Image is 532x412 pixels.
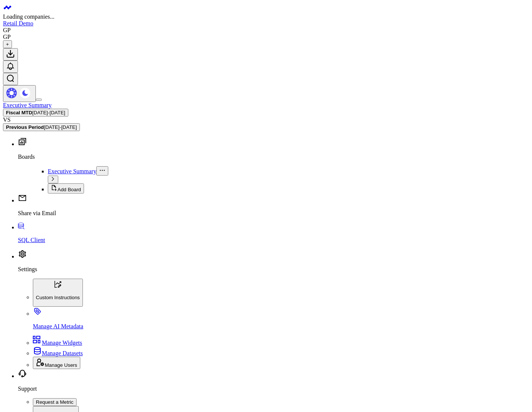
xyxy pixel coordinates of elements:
div: GP [3,27,10,34]
a: Retail Demo [3,20,33,27]
button: Open search [3,73,18,85]
a: Manage Widgets [33,340,82,346]
button: Previous Period[DATE]-[DATE] [3,123,80,131]
button: Request a Metric [33,398,77,406]
p: SQL Client [18,237,529,244]
a: Manage AI Metadata [33,310,529,330]
a: SQL Client [18,224,529,244]
div: Loading companies... [3,13,529,20]
div: VS [3,117,529,123]
span: [DATE] - [DATE] [32,110,65,115]
button: Fiscal MTD[DATE]-[DATE] [3,109,68,117]
div: GP [3,34,10,40]
span: Manage Users [45,362,77,368]
p: Manage AI Metadata [33,323,529,330]
b: Fiscal MTD [6,110,32,115]
span: [DATE] - [DATE] [44,124,77,130]
button: Custom Instructions [33,279,83,307]
button: Add Board [48,183,84,193]
a: Executive Summary [3,102,52,108]
span: Manage Widgets [42,340,82,346]
span: + [6,41,9,47]
p: Custom Instructions [36,295,80,300]
p: Support [18,385,529,392]
p: Share via Email [18,210,529,217]
button: Manage Users [33,357,80,369]
b: Previous Period [6,124,44,130]
a: Executive Summary [48,168,96,174]
a: Manage Datasets [33,350,83,356]
p: Settings [18,266,529,273]
p: Boards [18,154,529,160]
button: + [3,40,12,48]
span: Manage Datasets [42,350,83,356]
